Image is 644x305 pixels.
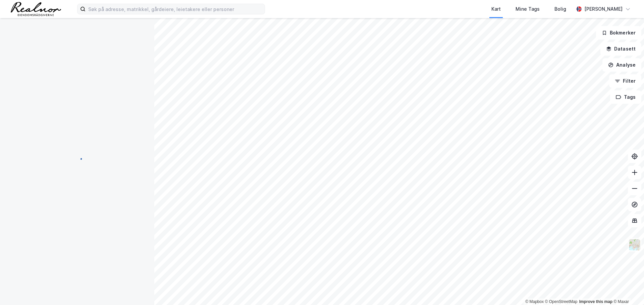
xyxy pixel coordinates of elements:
[554,5,566,13] div: Bolig
[610,90,641,104] button: Tags
[610,273,644,305] div: Kontrollprogram for chat
[596,26,641,40] button: Bokmerker
[602,58,641,72] button: Analyse
[610,273,644,305] iframe: Chat Widget
[491,5,501,13] div: Kart
[579,299,612,304] a: Improve this map
[545,299,578,304] a: OpenStreetMap
[86,4,265,14] input: Søk på adresse, matrikkel, gårdeiere, leietakere eller personer
[516,5,540,13] div: Mine Tags
[584,5,623,13] div: [PERSON_NAME]
[609,74,641,88] button: Filter
[628,238,641,251] img: Z
[525,299,544,304] a: Mapbox
[72,152,83,163] img: spinner.a6d8c91a73a9ac5275cf975e30b51cfb.svg
[11,2,61,16] img: realnor-logo.934646d98de889bb5806.png
[600,42,641,56] button: Datasett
